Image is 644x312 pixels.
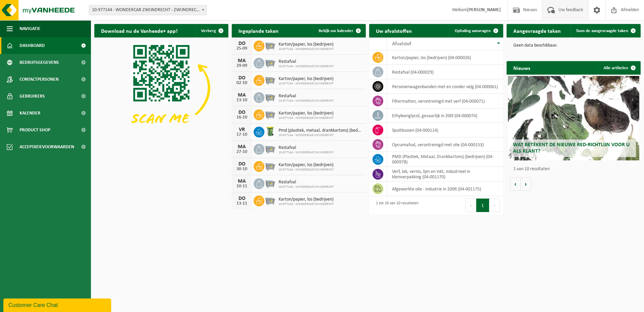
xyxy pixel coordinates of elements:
[387,167,503,182] td: verf, lak, vernis, lijm en inkt, industrieel in kleinverpakking (04-001170)
[455,29,491,33] span: Ophaling aanvragen
[319,29,353,33] span: Bekijk uw kalender
[20,37,45,54] span: Dashboard
[235,150,249,154] div: 27-10
[387,79,503,94] td: personenwagenbanden met en zonder velg (04-000061)
[235,75,249,81] div: DO
[513,43,634,48] p: Geen data beschikbaar.
[279,151,334,155] span: 10-977144 - WONDERCAR ZWIJNDRECHT
[235,167,249,172] div: 30-10
[387,108,503,123] td: ethyleenglycol, gevaarlijk in 200l (04-000074)
[235,201,249,206] div: 13-11
[449,24,503,37] a: Ophaling aanvragen
[521,177,531,191] button: Volgende
[279,145,334,151] span: Restafval
[392,41,411,47] span: Afvalstof
[369,24,419,37] h2: Uw afvalstoffen
[264,74,276,85] img: WB-2500-GAL-GY-01
[94,37,228,138] img: Download de VHEPlus App
[264,126,276,137] img: WB-0240-HPE-GN-50
[598,61,640,75] a: Alle artikelen
[279,47,334,51] span: 10-977144 - WONDERCAR ZWIJNDRECHT
[235,93,249,98] div: MA
[20,54,59,71] span: Bedrijfsgegevens
[279,133,362,137] span: 10-977144 - WONDERCAR ZWIJNDRECHT
[235,127,249,132] div: VR
[89,5,206,15] span: 10-977144 - WONDERCAR ZWIJNDRECHT - ZWIJNDRECHT
[387,137,503,152] td: opruimafval, verontreinigd met olie (04-000153)
[264,160,276,172] img: WB-2500-GAL-GY-01
[235,184,249,189] div: 10-11
[387,50,503,65] td: karton/papier, los (bedrijven) (04-000026)
[89,5,207,15] span: 10-977144 - WONDERCAR ZWIJNDRECHT - ZWIJNDRECHT
[279,116,334,120] span: 10-977144 - WONDERCAR ZWIJNDRECHT
[94,24,184,37] h2: Download nu de Vanheede+ app!
[279,180,334,185] span: Restafval
[264,57,276,68] img: WB-2500-GAL-GY-01
[20,20,40,37] span: Navigatie
[20,88,45,105] span: Gebruikers
[279,99,334,103] span: 10-977144 - WONDERCAR ZWIJNDRECHT
[279,64,334,69] span: 10-977144 - WONDERCAR ZWIJNDRECHT
[235,63,249,68] div: 29-09
[387,123,503,137] td: spuitbussen (04-000114)
[232,24,285,37] h2: Ingeplande taken
[373,198,418,213] div: 1 tot 10 van 10 resultaten
[279,82,334,86] span: 10-977144 - WONDERCAR ZWIJNDRECHT
[264,143,276,154] img: WB-2500-GAL-GY-01
[507,24,568,37] h2: Aangevraagde taken
[279,42,334,47] span: Karton/papier, los (bedrijven)
[279,128,362,133] span: Pmd (plastiek, metaal, drankkartons) (bedrijven)
[201,29,216,33] span: Verberg
[235,98,249,103] div: 13-10
[235,110,249,115] div: DO
[476,199,489,212] button: 1
[508,76,639,160] a: Wat betekent de nieuwe RED-richtlijn voor u als klant?
[313,24,365,37] a: Bekijk uw kalender
[279,94,334,99] span: Restafval
[20,105,40,122] span: Kalender
[279,162,334,168] span: Karton/papier, los (bedrijven)
[576,29,628,33] span: Toon de aangevraagde taken
[235,196,249,201] div: DO
[20,138,74,155] span: Acceptatievoorwaarden
[264,194,276,206] img: WB-2500-GAL-GY-01
[196,24,228,37] button: Verberg
[235,46,249,51] div: 25-09
[235,179,249,184] div: MA
[264,108,276,120] img: WB-2500-GAL-GY-01
[279,76,334,82] span: Karton/papier, los (bedrijven)
[235,144,249,150] div: MA
[513,142,630,154] span: Wat betekent de nieuwe RED-richtlijn voor u als klant?
[510,177,521,191] button: Vorige
[507,61,537,74] h2: Nieuws
[489,199,500,212] button: Next
[465,199,476,212] button: Previous
[279,168,334,172] span: 10-977144 - WONDERCAR ZWIJNDRECHT
[387,65,503,79] td: restafval (04-000029)
[264,40,276,51] img: WB-2500-GAL-GY-01
[387,94,503,108] td: filtermatten, verontreinigd met verf (04-000071)
[235,81,249,85] div: 02-10
[235,41,249,46] div: DO
[3,297,112,312] iframe: chat widget
[264,91,276,103] img: WB-2500-GAL-GY-01
[235,161,249,167] div: DO
[235,115,249,120] div: 16-10
[279,197,334,202] span: Karton/papier, los (bedrijven)
[235,58,249,63] div: MA
[279,59,334,64] span: Restafval
[20,71,59,88] span: Contactpersonen
[387,152,503,167] td: PMD (Plastiek, Metaal, Drankkartons) (bedrijven) (04-000978)
[571,24,640,37] a: Toon de aangevraagde taken
[467,7,501,12] strong: [PERSON_NAME]
[20,122,50,138] span: Product Shop
[279,111,334,116] span: Karton/papier, los (bedrijven)
[279,202,334,206] span: 10-977144 - WONDERCAR ZWIJNDRECHT
[264,177,276,189] img: WB-2500-GAL-GY-01
[279,185,334,189] span: 10-977144 - WONDERCAR ZWIJNDRECHT
[513,167,637,172] p: 1 van 10 resultaten
[235,132,249,137] div: 17-10
[387,182,503,196] td: afgewerkte olie - industrie in 200lt (04-001175)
